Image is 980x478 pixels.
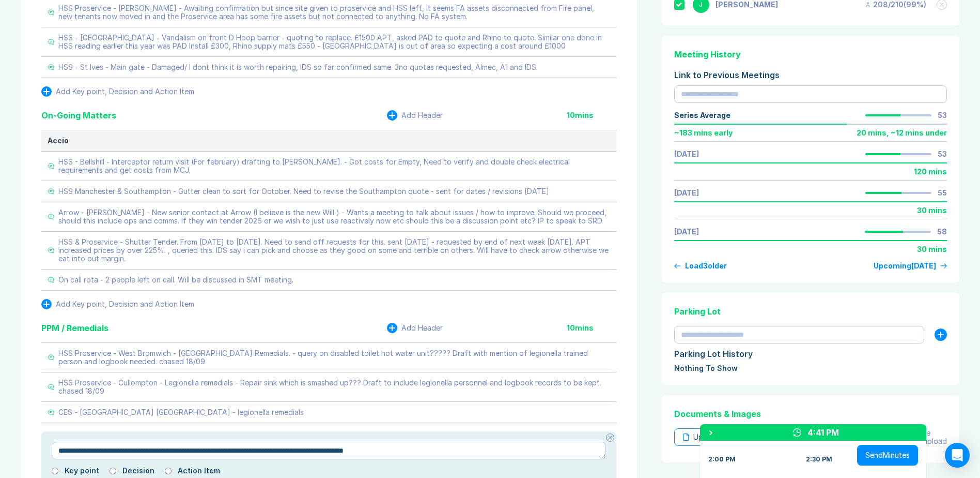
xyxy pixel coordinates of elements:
[674,428,750,446] div: Upload File(s)
[58,63,538,71] div: HSS - St Ives - Main gate - Damaged/ I dont think it is worth repairing, IDS so far confirmed sam...
[806,455,832,464] div: 2:30 PM
[674,48,947,61] div: Meeting History
[674,150,699,158] a: [DATE]
[41,86,194,97] button: Add Key point, Decision and Action Item
[58,187,549,196] div: HSS Manchester & Southampton - Gutter clean to sort for October. Need to revise the Southampton q...
[937,228,947,236] div: 58
[58,4,610,21] div: HSS Proservice - [PERSON_NAME] - Awaiting confirmation but since site given to proservice and HSS...
[387,323,443,333] button: Add Header
[807,426,839,439] div: 4:41 PM
[48,137,610,145] div: Accio
[401,111,443,119] div: Add Header
[56,300,194,308] div: Add Key point, Decision and Action Item
[401,324,443,332] div: Add Header
[674,189,699,197] a: [DATE]
[58,408,304,416] div: CES - [GEOGRAPHIC_DATA] [GEOGRAPHIC_DATA] - legionella remedials
[58,158,610,174] div: HSS - Bellshill - Interceptor return visit (For february) drafting to [PERSON_NAME]. - Got costs ...
[58,34,610,50] div: HSS - [GEOGRAPHIC_DATA] - Vandalism on front D Hoop barrier - quoting to replace. £1500 APT, aske...
[938,111,947,119] div: 53
[567,324,616,332] div: 10 mins
[874,262,947,270] a: Upcoming[DATE]
[715,1,778,9] div: Jonny Welbourn
[938,150,947,158] div: 53
[708,455,736,464] div: 2:00 PM
[674,262,727,270] button: Load3older
[865,1,926,9] div: 208 / 210 ( 99 %)
[938,189,947,197] div: 55
[58,276,293,284] div: On call rota - 2 people left on call. Will be discussed in SMT meeting.
[58,349,610,366] div: HSS Proservice - West Bromwich - [GEOGRAPHIC_DATA] Remedials. - query on disabled toilet hot wate...
[674,69,947,81] div: Link to Previous Meetings
[857,129,947,137] div: 20 mins , ~ 12 mins under
[41,322,108,334] div: PPM / Remedials
[917,206,947,215] div: 30 mins
[58,379,610,395] div: HSS Proservice - Cullompton - Legionella remedials - Repair sink which is smashed up??? Draft to ...
[122,467,154,475] label: Decision
[65,467,99,475] label: Key point
[41,299,194,309] button: Add Key point, Decision and Action Item
[674,228,699,236] a: [DATE]
[674,129,733,137] div: ~ 183 mins early
[41,109,116,122] div: On-Going Matters
[387,110,443,121] button: Add Header
[178,467,220,475] label: Action Item
[857,445,918,466] button: SendMinutes
[945,443,970,468] div: Open Intercom Messenger
[685,262,727,270] div: Load 3 older
[674,348,947,360] div: Parking Lot History
[58,208,610,225] div: Arrow - [PERSON_NAME] - New senior contact at Arrow (I believe is the new Will ) - Wants a meetin...
[874,262,936,270] div: Upcoming [DATE]
[674,305,947,318] div: Parking Lot
[674,408,947,420] div: Documents & Images
[58,238,610,263] div: HSS & Proservice - Shutter Tender. From [DATE] to [DATE]. Need to send off requests for this. sen...
[917,245,947,253] div: 30 mins
[674,111,730,119] div: Series Average
[567,111,616,119] div: 10 mins
[674,364,947,372] div: Nothing To Show
[56,87,194,96] div: Add Key point, Decision and Action Item
[914,168,947,176] div: 120 mins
